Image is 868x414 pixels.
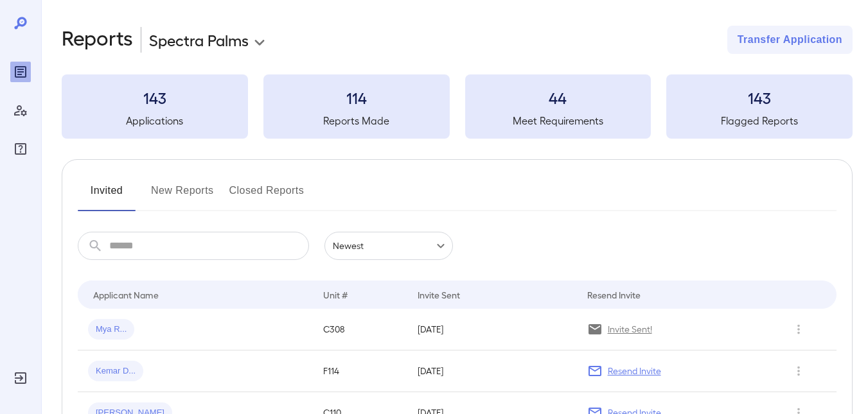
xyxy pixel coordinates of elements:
[313,309,407,350] td: C308
[62,113,248,128] h5: Applications
[727,26,853,54] button: Transfer Application
[323,287,348,302] div: Unit #
[407,350,577,392] td: [DATE]
[608,365,661,377] p: Resend Invite
[149,30,249,50] p: Spectra Palms
[418,287,460,302] div: Invite Sent
[587,287,641,302] div: Resend Invite
[263,87,450,108] h3: 114
[88,365,143,377] span: Kemar D...
[465,113,651,128] h5: Meet Requirements
[78,180,136,211] button: Invited
[10,100,31,121] div: Manage Users
[324,232,453,260] div: Newest
[62,87,248,108] h3: 143
[229,180,305,211] button: Closed Reports
[151,180,214,211] button: New Reports
[666,113,853,128] h5: Flagged Reports
[93,287,159,302] div: Applicant Name
[10,368,31,388] div: Log Out
[608,323,652,336] p: Invite Sent!
[10,62,31,82] div: Reports
[666,87,853,108] h3: 143
[788,361,809,381] button: Row Actions
[88,323,134,336] span: Mya R...
[788,319,809,340] button: Row Actions
[263,113,450,128] h5: Reports Made
[62,74,853,139] summary: 143Applications114Reports Made44Meet Requirements143Flagged Reports
[313,350,407,392] td: F114
[465,87,651,108] h3: 44
[407,309,577,350] td: [DATE]
[10,139,31,159] div: FAQ
[62,26,133,54] h2: Reports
